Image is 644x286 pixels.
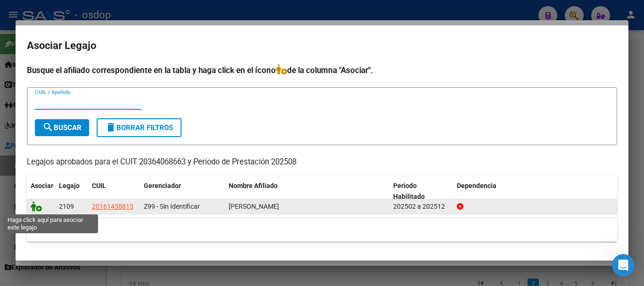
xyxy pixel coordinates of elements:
mat-icon: delete [105,122,116,133]
span: 20161438813 [92,203,133,210]
iframe: Intercom live chat [612,254,635,277]
datatable-header-cell: Gerenciador [140,176,225,207]
datatable-header-cell: Nombre Afiliado [225,176,389,207]
span: Buscar [42,123,82,132]
datatable-header-cell: Dependencia [453,176,618,207]
div: 1 registros [27,218,617,242]
span: Dependencia [457,182,496,189]
span: Z99 - Sin Identificar [144,203,200,210]
span: Legajo [59,182,80,189]
span: Periodo Habilitado [393,182,425,200]
span: LUQUE PABLO EUGENIO [229,203,279,210]
h2: Asociar Legajo [27,37,617,55]
button: Buscar [35,119,89,136]
datatable-header-cell: Legajo [55,176,88,207]
h4: Busque el afiliado correspondiente en la tabla y haga click en el ícono de la columna "Asociar". [27,64,617,76]
datatable-header-cell: Asociar [27,176,55,207]
span: Borrar Filtros [105,123,173,132]
datatable-header-cell: Periodo Habilitado [389,176,453,207]
span: 2109 [59,203,74,210]
mat-icon: search [42,122,54,133]
span: CUIL [92,182,106,189]
span: Gerenciador [144,182,181,189]
p: Legajos aprobados para el CUIT 20364068663 y Período de Prestación 202508 [27,156,617,168]
span: Asociar [31,182,53,189]
span: Nombre Afiliado [229,182,278,189]
button: Borrar Filtros [97,118,182,137]
datatable-header-cell: CUIL [88,176,140,207]
div: 202502 a 202512 [393,201,449,212]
